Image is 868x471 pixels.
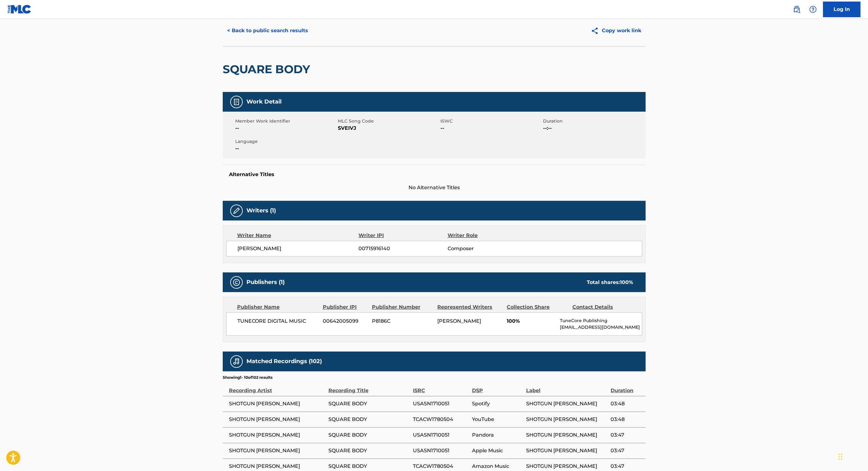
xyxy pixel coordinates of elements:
img: search [793,6,800,13]
span: SQUARE BODY [328,447,410,454]
span: SHOTGUN [PERSON_NAME] [526,400,607,408]
span: SHOTGUN [PERSON_NAME] [229,400,325,408]
span: Apple Music [472,447,523,454]
span: Language [235,138,336,145]
span: SQUARE BODY [328,416,410,423]
span: Member Work Identifier [235,118,336,124]
div: Publisher Name [237,303,318,311]
button: < Back to public search results [223,23,312,38]
span: SHOTGUN [PERSON_NAME] [229,463,325,470]
div: Publisher IPI [323,303,367,311]
span: -- [235,145,336,152]
span: SHOTGUN [PERSON_NAME] [229,431,325,439]
img: Publishers [233,279,240,286]
img: MLC Logo [8,5,32,14]
h5: Matched Recordings (102) [246,358,322,365]
button: Copy work link [586,23,646,38]
span: SHOTGUN [PERSON_NAME] [229,416,325,423]
div: Drag [839,447,842,466]
span: No Alternative Titles [223,184,646,191]
span: 03:47 [611,447,642,454]
div: Writer Name [237,232,359,239]
div: Help [807,3,819,16]
span: 00715916140 [358,245,447,252]
div: Recording Title [328,380,410,394]
span: SHOTGUN [PERSON_NAME] [526,463,607,470]
span: TCACW1780504 [413,416,469,423]
div: Total shares: [587,279,633,286]
span: 03:47 [611,463,642,470]
span: ISWC [440,118,541,124]
span: USASN1710051 [413,400,469,408]
a: Log In [823,2,860,17]
div: Writer Role [448,232,529,239]
span: SVEIVJ [338,124,439,132]
div: Publisher Number [372,303,433,311]
span: 00642005099 [323,317,367,325]
p: Showing 1 - 10 of 102 results [223,375,272,380]
span: 100 % [620,279,633,285]
img: Work Detail [233,98,240,106]
span: Duration [543,118,644,124]
div: Writer IPI [358,232,448,239]
span: SHOTGUN [PERSON_NAME] [526,431,607,439]
span: Spotify [472,400,523,408]
p: [EMAIL_ADDRESS][DOMAIN_NAME] [560,324,642,331]
span: [PERSON_NAME] [437,318,481,324]
span: P8186C [372,317,433,325]
img: help [809,6,817,13]
span: TCACW1780504 [413,463,469,470]
h5: Publishers (1) [246,279,285,286]
span: TUNECORE DIGITAL MUSIC [237,317,318,325]
span: -- [440,124,541,132]
img: Writers [233,207,240,215]
span: --:-- [543,124,644,132]
span: USASN1710051 [413,447,469,454]
div: Contact Details [572,303,633,311]
span: SHOTGUN [PERSON_NAME] [526,416,607,423]
span: SHOTGUN [PERSON_NAME] [229,447,325,454]
h5: Writers (1) [246,207,276,214]
h5: Alternative Titles [229,171,639,178]
span: SQUARE BODY [328,463,410,470]
span: [PERSON_NAME] [237,245,359,252]
span: Amazon Music [472,463,523,470]
span: 03:47 [611,431,642,439]
span: SHOTGUN [PERSON_NAME] [526,447,607,454]
div: DSP [472,380,523,394]
span: 100% [507,317,555,325]
div: Recording Artist [229,380,325,394]
h2: SQUARE BODY [223,62,313,76]
span: 03:48 [611,416,642,423]
span: SQUARE BODY [328,431,410,439]
span: SQUARE BODY [328,400,410,408]
div: Collection Share [507,303,567,311]
p: TuneCore Publishing [560,317,642,324]
div: ISRC [413,380,469,394]
img: Copy work link [591,27,602,35]
h5: Work Detail [246,98,282,105]
span: Pandora [472,431,523,439]
span: USASN1710051 [413,431,469,439]
span: YouTube [472,416,523,423]
div: Label [526,380,607,394]
span: -- [235,124,336,132]
span: MLC Song Code [338,118,439,124]
div: Represented Writers [437,303,502,311]
span: 03:48 [611,400,642,408]
span: Composer [448,245,529,252]
a: Public Search [790,3,803,16]
iframe: Chat Widget [837,441,868,471]
div: Duration [611,380,642,394]
img: Matched Recordings [233,358,240,365]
